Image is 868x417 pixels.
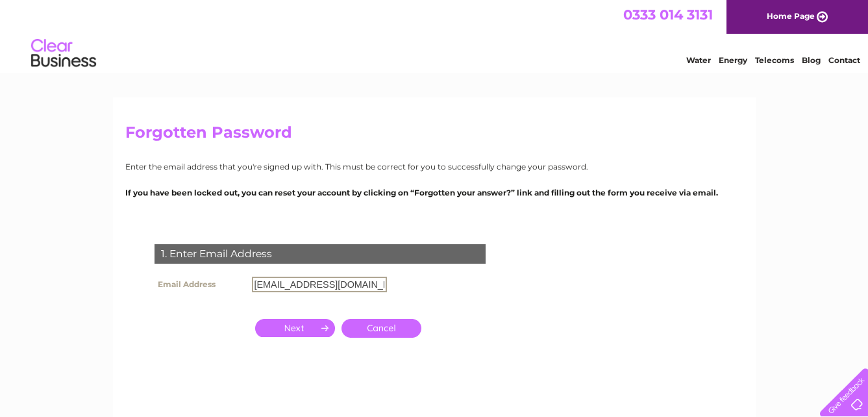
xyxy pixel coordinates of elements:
a: Energy [719,55,747,65]
p: If you have been locked out, you can reset your account by clicking on “Forgotten your answer?” l... [125,186,743,199]
div: Clear Business is a trading name of Verastar Limited (registered in [GEOGRAPHIC_DATA] No. 3667643... [128,7,741,63]
img: logo.png [31,34,97,73]
a: Contact [828,55,860,65]
th: Email Address [151,273,249,296]
a: Water [686,55,711,65]
a: Telecoms [755,55,794,65]
a: Blog [802,55,821,65]
div: 1. Enter Email Address [155,244,486,264]
a: Cancel [341,319,421,338]
a: 0333 014 3131 [623,6,713,23]
p: Enter the email address that you're signed up with. This must be correct for you to successfully ... [125,160,743,173]
h2: Forgotten Password [125,123,743,148]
